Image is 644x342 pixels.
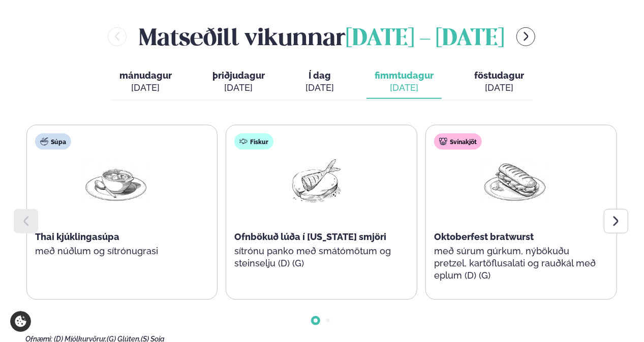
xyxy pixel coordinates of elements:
span: Í dag [305,70,334,82]
img: Fish.png [283,158,348,205]
div: [DATE] [375,82,434,94]
button: mánudagur [DATE] [111,65,180,99]
div: Súpa [35,133,71,150]
div: [DATE] [119,82,172,94]
span: [DATE] - [DATE] [346,28,504,50]
p: með núðlum og sítrónugrasi [35,245,197,257]
span: Go to slide 1 [314,319,318,323]
div: [DATE] [474,82,524,94]
button: menu-btn-left [108,27,127,46]
img: Panini.png [482,158,547,205]
div: [DATE] [305,82,334,94]
span: Go to slide 2 [326,319,330,323]
img: Soup.png [83,158,148,205]
button: menu-btn-right [516,27,535,46]
span: föstudagur [474,70,524,81]
button: þriðjudagur [DATE] [204,65,273,99]
div: [DATE] [212,82,265,94]
button: Í dag [DATE] [297,65,342,99]
span: mánudagur [119,70,172,81]
img: soup.svg [40,138,48,146]
p: sítrónu panko með smátómötum og steinselju (D) (G) [234,245,396,269]
span: Oktoberfest bratwurst [434,231,534,242]
p: með súrum gúrkum, nýbökuðu pretzel, kartöflusalati og rauðkál með eplum (D) (G) [434,245,596,282]
div: Svínakjöt [434,133,482,150]
img: fish.svg [239,138,248,146]
h2: Matseðill vikunnar [139,20,504,53]
div: Fiskur [234,133,273,150]
span: fimmtudagur [375,70,434,81]
a: Cookie settings [10,311,31,332]
button: föstudagur [DATE] [466,65,532,99]
img: pork.svg [439,138,447,146]
button: fimmtudagur [DATE] [366,65,442,99]
span: Thai kjúklingasúpa [35,231,119,242]
span: Ofnbökuð lúða í [US_STATE] smjöri [234,231,386,242]
span: þriðjudagur [212,70,265,81]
